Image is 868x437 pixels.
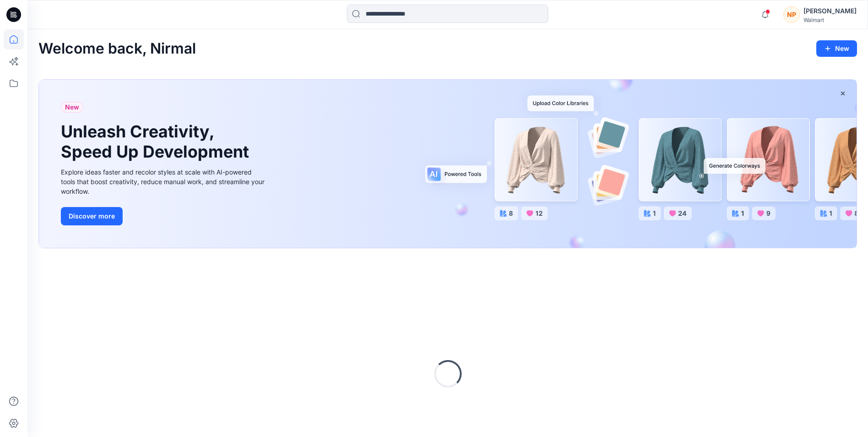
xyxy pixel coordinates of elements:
span: New [65,102,79,113]
h1: Unleash Creativity, Speed Up Development [61,122,253,161]
div: Walmart [803,16,857,23]
div: NP [783,6,800,23]
div: [PERSON_NAME] [803,5,857,16]
a: Discover more [61,207,267,225]
button: Discover more [61,207,123,225]
button: New [816,40,857,57]
h2: Welcome back, Nirmal [38,40,196,57]
div: Explore ideas faster and recolor styles at scale with AI-powered tools that boost creativity, red... [61,167,267,196]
